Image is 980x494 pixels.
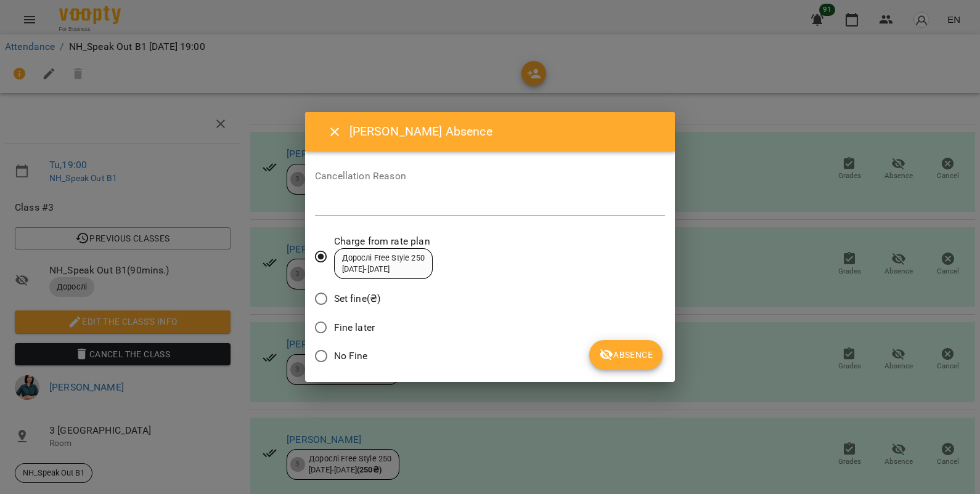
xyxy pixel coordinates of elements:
[320,117,349,147] button: Close
[315,171,665,181] label: Cancellation Reason
[334,320,375,335] span: Fine later
[334,291,381,306] span: Set fine(₴)
[599,347,653,362] span: Absence
[349,122,660,141] h6: [PERSON_NAME] Absence
[589,340,663,370] button: Absence
[334,349,368,363] span: No Fine
[334,234,433,249] span: Charge from rate plan
[342,253,425,275] div: Дорослі Free Style 250 [DATE] - [DATE]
